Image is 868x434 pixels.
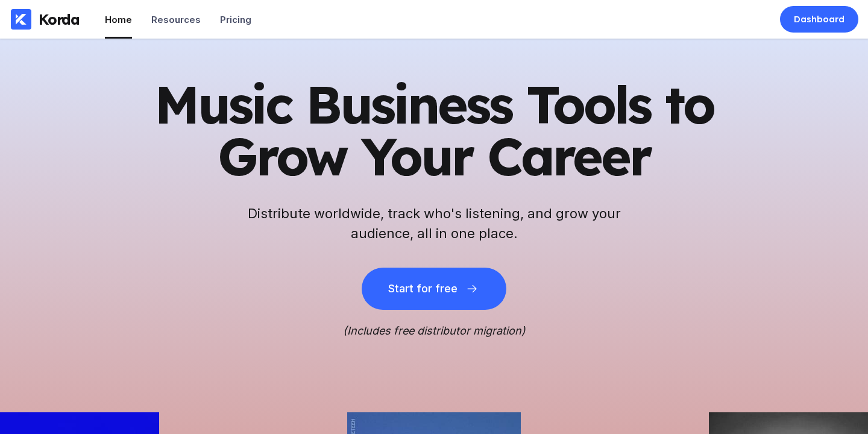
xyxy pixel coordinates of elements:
[780,6,858,33] a: Dashboard
[362,268,506,310] button: Start for free
[139,78,729,182] h1: Music Business Tools to Grow Your Career
[151,14,201,25] div: Resources
[241,204,627,244] h2: Distribute worldwide, track who's listening, and grow your audience, all in one place.
[794,13,844,25] div: Dashboard
[388,283,457,295] div: Start for free
[39,10,80,28] div: Korda
[343,324,526,337] i: (Includes free distributor migration)
[220,14,251,25] div: Pricing
[105,14,132,25] div: Home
